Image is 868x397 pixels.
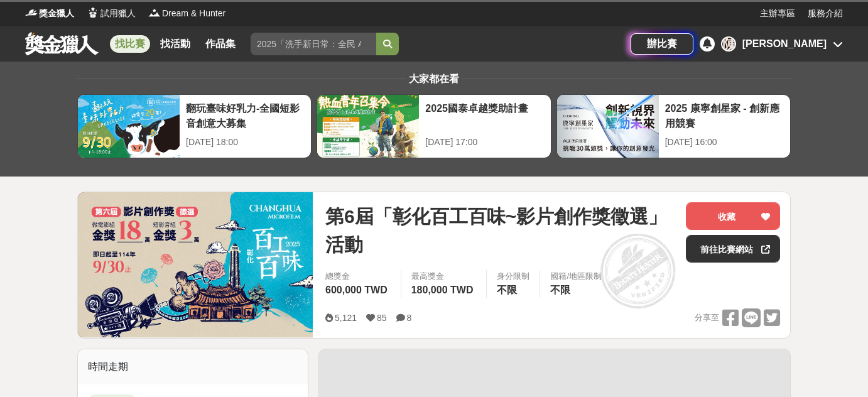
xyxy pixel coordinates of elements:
span: 8 [407,313,412,323]
a: 找比賽 [110,35,150,53]
a: 主辦專區 [760,7,795,20]
span: 5,121 [335,313,357,323]
button: 收藏 [686,202,780,230]
span: 600,000 TWD [325,285,388,295]
span: 試用獵人 [100,7,136,20]
a: 翻玩臺味好乳力-全國短影音創意大募集[DATE] 18:00 [77,94,312,158]
img: Logo [148,6,161,19]
div: 身分限制 [497,270,529,283]
a: Logo獎金獵人 [25,7,74,20]
a: 作品集 [200,35,241,53]
input: 2025「洗手新日常：全民 ALL IN」洗手歌全台徵選 [251,33,376,55]
a: 服務介紹 [808,7,843,20]
div: 國籍/地區限制 [550,270,602,283]
a: 2025國泰卓越獎助計畫[DATE] 17:00 [317,94,551,158]
img: Logo [25,6,38,19]
a: 前往比賽網站 [686,235,780,263]
span: Dream & Hunter [162,7,225,20]
a: 找活動 [155,35,195,53]
a: 辦比賽 [631,33,693,55]
span: 不限 [497,285,517,295]
div: [DATE] 17:00 [425,136,544,149]
div: 陳 [721,36,736,52]
a: 2025 康寧創星家 - 創新應用競賽[DATE] 16:00 [556,94,791,158]
span: 獎金獵人 [39,7,74,20]
div: [DATE] 18:00 [186,136,305,149]
a: LogoDream & Hunter [148,7,225,20]
img: Logo [87,6,99,19]
span: 總獎金 [325,270,391,283]
div: 2025 康寧創星家 - 創新應用競賽 [665,101,784,129]
span: 第6屆「彰化百工百味~影片創作獎徵選」活動 [325,202,676,259]
span: 85 [377,313,387,323]
div: 翻玩臺味好乳力-全國短影音創意大募集 [186,101,305,129]
a: Logo試用獵人 [87,7,136,20]
div: 時間走期 [78,349,308,384]
span: 最高獎金 [411,270,477,283]
div: [PERSON_NAME] [742,36,827,52]
span: 分享至 [695,308,719,327]
span: 不限 [550,285,570,295]
div: 2025國泰卓越獎助計畫 [425,101,544,129]
img: Cover Image [78,192,313,337]
span: 180,000 TWD [411,285,474,295]
span: 大家都在看 [406,73,462,84]
div: [DATE] 16:00 [665,136,784,149]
